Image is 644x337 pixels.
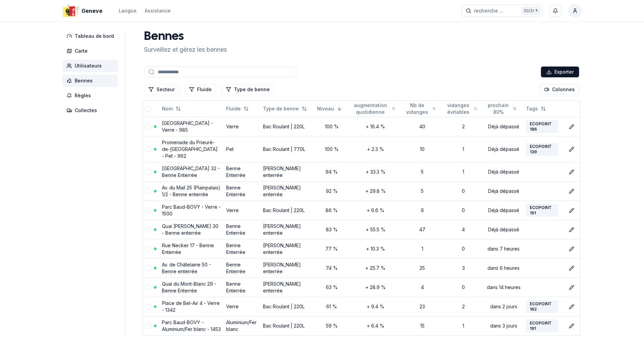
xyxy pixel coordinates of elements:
a: Promenade du Prieuré-de-[GEOGRAPHIC_DATA] - Pet - 962 [162,139,218,159]
div: 74 % [317,265,346,271]
button: Not sorted. Click to sort ascending. [522,103,550,114]
div: 6 [405,207,440,214]
span: Nom [162,105,173,112]
td: [PERSON_NAME] enterrée [260,278,314,297]
div: ECOPOINT 162 [526,300,558,313]
a: [GEOGRAPHIC_DATA] 32 - Benne Enterrée [162,165,220,178]
div: 40 [405,123,440,130]
td: Bac Roulant | 220L [260,297,314,316]
div: 83 % [317,226,346,233]
a: Tableau de bord [63,30,121,42]
button: Filtrer les lignes [185,84,216,95]
span: vidanges évitables [445,102,471,115]
td: [PERSON_NAME] enterrée [260,162,314,181]
div: dans 14 heures [487,284,521,291]
div: dans 7 heures [487,245,521,252]
button: Not sorted. Click to sort ascending. [158,103,185,114]
button: Exporter [541,67,579,77]
div: dans 6 heures [487,265,521,271]
div: Langue [119,7,137,14]
div: dans 2 jours [487,303,521,310]
span: augmentation quotidienne [352,102,389,115]
button: Sorted descending. Click to sort ascending. [313,103,346,114]
span: Bennes [75,77,93,84]
td: Bac Roulant | 770L [260,136,314,162]
div: Déjà dépassé [487,123,521,130]
a: Quai [PERSON_NAME] 30 - Benne enterrée [162,223,218,236]
span: Fluide [226,105,241,112]
span: Tableau de bord [75,33,114,40]
span: Règles [75,92,91,99]
a: Carte [63,45,121,57]
button: Not sorted. Click to sort ascending. [222,103,253,114]
div: ECOPOINT 191 [526,319,558,332]
span: Carte [75,48,88,54]
div: + 33.3 % [352,168,399,175]
button: select-row [146,285,151,290]
div: 1 [445,322,481,329]
button: Not sorted. Click to sort ascending. [259,103,311,114]
button: Filtrer les lignes [221,84,274,95]
td: Aluminium/Fer blanc [223,316,260,335]
div: 1 [405,245,440,252]
div: + 9.4 % [352,303,399,310]
td: [PERSON_NAME] enterrée [260,220,314,239]
span: recherche ... [474,7,503,14]
span: Niveau [317,105,334,112]
div: + 29.8 % [352,188,399,195]
span: Tags [526,105,538,112]
span: Geneve [81,7,102,15]
div: Déjà dépassé [487,168,521,175]
button: Not sorted. Click to sort ascending. [401,103,440,114]
button: select-all [146,106,151,111]
div: 47 [405,226,440,233]
a: Quai du Mont-Blanc 29 - Benne Enterrée [162,281,216,293]
button: select-row [146,323,151,329]
div: dans 3 jours [487,322,521,329]
button: Langue [119,7,137,15]
div: ECOPOINT 191 [526,204,558,217]
div: 100 % [317,123,346,130]
button: Not sorted. Click to sort ascending. [441,103,481,114]
div: 0 [445,188,481,195]
div: 86 % [317,207,346,214]
button: Cocher les colonnes [540,84,579,95]
div: 1 [445,146,481,153]
a: Assistance [145,7,171,15]
div: Déjà dépassé [487,226,521,233]
h1: Bennes [144,30,227,44]
a: Parc Baud-BOVY - Verre - 1500 [162,204,221,216]
button: select-row [146,304,151,309]
td: Benne Enterrée [223,220,260,239]
div: 0 [445,207,481,214]
td: Benne Enterrée [223,258,260,278]
td: Bac Roulant | 220L [260,316,314,335]
div: 94 % [317,168,346,175]
div: 5 [405,188,440,195]
td: Benne Enterrée [223,278,260,297]
a: Geneve [63,7,105,15]
span: prochain 80% [487,102,510,115]
a: Utilisateurs [63,60,121,72]
div: + 25.7 % [352,265,399,271]
span: Utilisateurs [75,62,102,69]
button: recherche ...Ctrl+K [461,5,543,17]
div: Déjà dépassé [487,146,521,153]
a: Place de Bel-Air 4 - Verre - 1342 [162,300,220,313]
div: 4 [445,226,481,233]
div: 77 % [317,245,346,252]
div: 100 % [317,146,346,153]
td: Verre [223,297,260,316]
div: 1 [445,168,481,175]
div: 5 [405,168,440,175]
button: select-row [146,227,151,232]
div: ECOPOINT 186 [526,120,558,133]
a: Parc Baud-BOVY - Aluminium/Fer blanc - 1453 [162,319,221,332]
div: 23 [405,303,440,310]
div: 2 [445,303,481,310]
td: Bac Roulant | 220L [260,117,314,136]
div: 61 % [317,303,346,310]
div: + 10.3 % [352,245,399,252]
button: select-row [146,246,151,252]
